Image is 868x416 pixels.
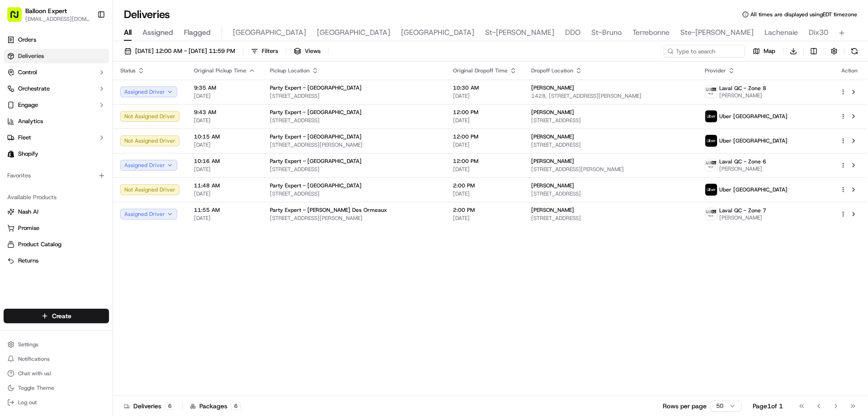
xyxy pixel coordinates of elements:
[750,11,857,18] span: All times are displayed using EDT timezone
[764,47,775,55] span: Map
[531,182,574,189] span: [PERSON_NAME]
[270,182,362,189] span: Party Expert - [GEOGRAPHIC_DATA]
[194,67,246,74] span: Original Pickup Time
[270,190,439,197] span: [STREET_ADDRESS]
[453,84,517,91] span: 10:30 AM
[120,160,177,171] button: Assigned Driver
[194,206,255,214] span: 11:55 AM
[705,208,717,220] img: profile_balloonexpert_internal.png
[453,133,517,140] span: 12:00 PM
[194,190,255,197] span: [DATE]
[453,166,517,173] span: [DATE]
[194,158,255,165] span: 10:16 AM
[270,215,439,222] span: [STREET_ADDRESS][PERSON_NAME]
[531,67,573,74] span: Dropoff Location
[531,133,574,140] span: [PERSON_NAME]
[705,86,717,98] img: profile_balloonexpert_internal.png
[290,45,325,57] button: Views
[4,253,109,268] button: Returns
[233,27,306,38] span: [GEOGRAPHIC_DATA]
[18,240,61,249] span: Product Catalog
[18,257,38,265] span: Returns
[124,402,175,411] div: Deliveries
[453,158,517,165] span: 12:00 PM
[4,130,109,145] button: Fleet
[4,49,109,63] a: Deliveries
[18,208,38,216] span: Nash AI
[270,84,362,91] span: Party Expert - [GEOGRAPHIC_DATA]
[25,6,67,15] button: Balloon Expert
[531,190,690,197] span: [STREET_ADDRESS]
[120,45,239,57] button: [DATE] 12:00 AM - [DATE] 11:59 PM
[270,158,362,165] span: Party Expert - [GEOGRAPHIC_DATA]
[401,27,474,38] span: [GEOGRAPHIC_DATA]
[18,134,31,142] span: Fleet
[719,207,766,214] span: Laval QC - Zone 7
[531,166,690,173] span: [STREET_ADDRESS][PERSON_NAME]
[453,141,517,148] span: [DATE]
[7,150,14,158] img: Shopify logo
[531,215,690,222] span: [STREET_ADDRESS]
[663,402,707,411] p: Rows per page
[719,214,766,221] span: [PERSON_NAME]
[4,382,109,394] button: Toggle Theme
[18,399,37,406] span: Log out
[18,68,37,77] span: Control
[317,27,390,38] span: [GEOGRAPHIC_DATA]
[142,27,173,38] span: Assigned
[4,338,109,351] button: Settings
[4,33,109,47] a: Orders
[848,45,861,57] button: Refresh
[4,4,94,25] button: Balloon Expert[EMAIL_ADDRESS][DOMAIN_NAME]
[194,84,255,91] span: 9:35 AM
[120,209,177,220] button: Assigned Driver
[4,205,109,219] button: Nash AI
[4,81,109,96] button: Orchestrate
[270,117,439,124] span: [STREET_ADDRESS]
[632,27,670,38] span: Terrebonne
[4,98,109,112] button: Engage
[749,45,779,57] button: Map
[18,36,36,44] span: Orders
[531,109,574,116] span: [PERSON_NAME]
[531,206,574,214] span: [PERSON_NAME]
[18,117,43,125] span: Analytics
[270,67,310,74] span: Pickup Location
[194,92,255,100] span: [DATE]
[4,168,109,183] div: Favorites
[453,117,517,124] span: [DATE]
[531,92,690,100] span: 1428, [STREET_ADDRESS][PERSON_NAME]
[531,158,574,165] span: [PERSON_NAME]
[124,7,170,22] h1: Deliveries
[18,150,38,158] span: Shopify
[705,135,717,147] img: uber-new-logo.jpeg
[7,208,105,216] a: Nash AI
[305,47,321,55] span: Views
[719,113,788,120] span: Uber [GEOGRAPHIC_DATA]
[4,396,109,409] button: Log out
[719,85,766,92] span: Laval QC - Zone 8
[591,27,622,38] span: St-Bruno
[194,117,255,124] span: [DATE]
[719,92,766,99] span: [PERSON_NAME]
[4,353,109,365] button: Notifications
[453,190,517,197] span: [DATE]
[4,309,109,323] button: Create
[25,15,90,23] span: [EMAIL_ADDRESS][DOMAIN_NAME]
[135,47,235,55] span: [DATE] 12:00 AM - [DATE] 11:59 PM
[705,184,717,196] img: uber-new-logo.jpeg
[247,45,282,57] button: Filters
[719,137,788,144] span: Uber [GEOGRAPHIC_DATA]
[753,402,783,411] div: Page 1 of 1
[719,158,766,165] span: Laval QC - Zone 6
[120,86,177,97] button: Assigned Driver
[840,67,859,74] div: Action
[531,84,574,91] span: [PERSON_NAME]
[565,27,580,38] span: DDO
[453,206,517,214] span: 2:00 PM
[531,141,690,148] span: [STREET_ADDRESS]
[194,215,255,222] span: [DATE]
[453,92,517,100] span: [DATE]
[453,182,517,189] span: 2:00 PM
